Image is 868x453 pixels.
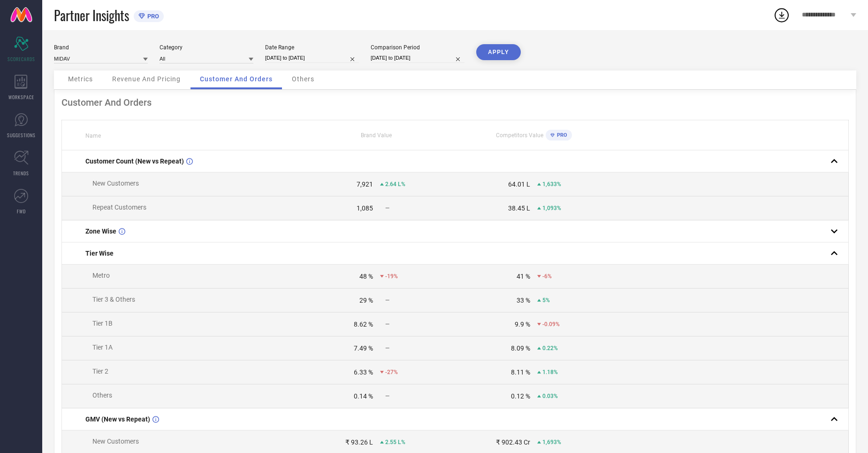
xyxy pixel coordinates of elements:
span: Name [85,133,101,139]
span: Zone Wise [85,227,116,235]
div: ₹ 93.26 L [345,438,373,446]
span: Tier 1A [92,344,113,351]
span: New Customers [92,180,139,187]
span: — [385,205,389,211]
div: 6.33 % [354,368,373,376]
span: SUGGESTIONS [7,132,36,139]
div: 64.01 L [508,180,530,188]
span: Revenue And Pricing [112,75,181,83]
span: Customer Count (New vs Repeat) [85,157,184,165]
div: 7.49 % [354,344,373,352]
div: Category [160,44,253,51]
span: Partner Insights [54,6,129,25]
span: Tier 3 & Others [92,296,135,303]
span: GMV (New vs Repeat) [85,415,150,423]
div: 41 % [517,273,530,280]
span: — [385,393,389,399]
span: 1,633% [542,181,561,187]
div: 38.45 L [508,204,530,212]
span: 1.18% [542,369,558,375]
span: Customer And Orders [200,75,273,83]
span: Tier 2 [92,367,108,375]
span: 5% [542,297,550,304]
div: 29 % [359,297,373,304]
span: New Customers [92,437,139,445]
span: PRO [555,132,567,138]
input: Select date range [265,53,359,63]
button: APPLY [476,44,521,60]
span: Others [92,391,112,399]
input: Select comparison period [371,53,464,63]
span: Tier Wise [85,250,114,257]
span: PRO [145,13,159,20]
span: Repeat Customers [92,203,146,211]
span: — [385,345,389,351]
div: Comparison Period [371,44,464,51]
span: Metrics [68,75,93,83]
div: 7,921 [357,180,373,188]
span: 2.55 L% [385,439,405,445]
span: SCORECARDS [8,55,35,62]
span: WORKSPACE [8,94,34,101]
span: Others [292,75,314,83]
span: 2.64 L% [385,181,405,187]
span: TRENDS [13,170,29,177]
div: 8.62 % [354,320,373,328]
div: 8.09 % [511,344,530,352]
span: Tier 1B [92,320,113,327]
div: 1,085 [357,204,373,212]
div: 9.9 % [515,320,530,328]
div: Open download list [773,7,790,23]
span: — [385,297,389,304]
span: -19% [385,273,398,280]
span: FWD [17,208,26,215]
span: -0.09% [542,321,560,328]
span: -27% [385,369,398,375]
span: 0.03% [542,393,558,399]
span: 0.22% [542,345,558,351]
div: 8.11 % [511,368,530,376]
div: 48 % [359,273,373,280]
div: Customer And Orders [61,97,849,108]
div: 0.12 % [511,392,530,400]
div: Date Range [265,44,359,51]
span: — [385,321,389,328]
span: Metro [92,272,110,279]
div: Brand [54,44,148,51]
div: 33 % [517,297,530,304]
span: 1,693% [542,439,561,445]
div: 0.14 % [354,392,373,400]
span: 1,093% [542,205,561,211]
div: ₹ 902.43 Cr [496,438,530,446]
span: -6% [542,273,552,280]
span: Brand Value [361,132,392,139]
span: Competitors Value [496,132,543,139]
